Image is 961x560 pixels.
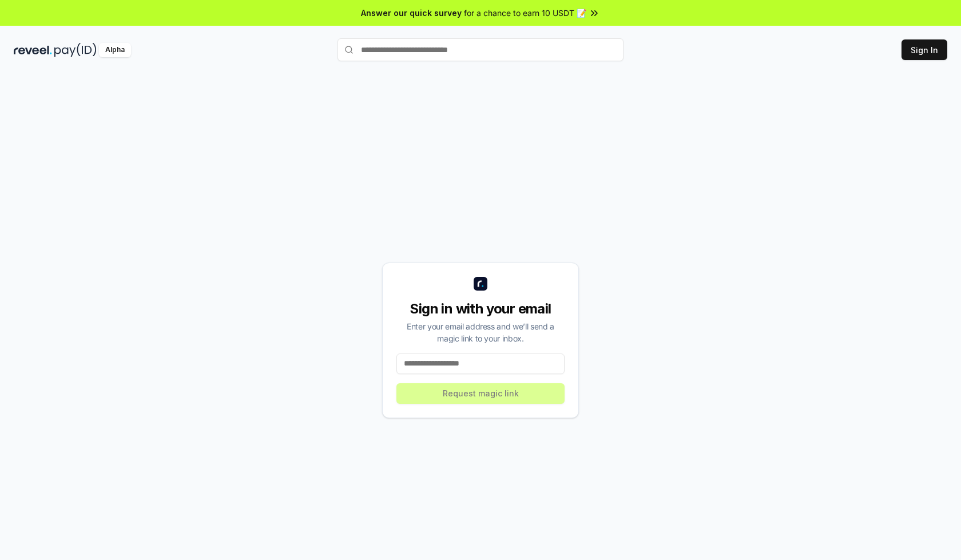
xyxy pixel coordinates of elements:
[464,7,586,19] span: for a chance to earn 10 USDT 📝
[54,43,97,57] img: pay_id
[99,43,131,57] div: Alpha
[474,277,487,291] img: logo_small
[361,7,462,19] span: Answer our quick survey
[902,39,947,60] button: Sign In
[14,43,52,57] img: reveel_dark
[396,320,565,344] div: Enter your email address and we’ll send a magic link to your inbox.
[396,300,565,318] div: Sign in with your email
